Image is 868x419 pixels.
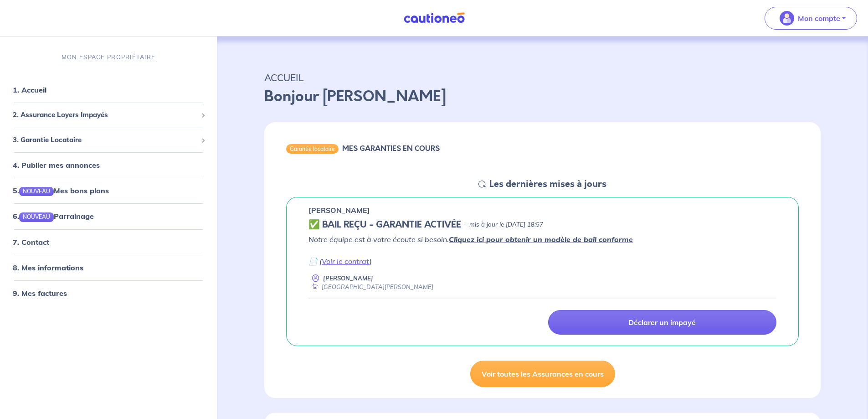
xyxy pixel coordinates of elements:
[308,219,776,230] div: state: CONTRACT-VALIDATED, Context: IN-LANDLORD,IS-GL-CAUTION-IN-LANDLORD
[13,263,83,272] a: 8. Mes informations
[470,361,615,387] a: Voir toutes les Assurances en cours
[548,310,776,335] a: Déclarer un impayé
[308,257,372,266] em: 📄 ( )
[628,318,696,327] p: Déclarer un impayé
[13,186,109,195] a: 5.NOUVEAUMes bons plans
[4,156,213,174] div: 4. Publier mes annonces
[264,86,821,108] p: Bonjour [PERSON_NAME]
[489,179,606,190] h5: Les dernières mises à jours
[13,110,197,120] span: 2. Assurance Loyers Impayés
[4,81,213,99] div: 1. Accueil
[62,53,155,62] p: MON ESPACE PROPRIÉTAIRE
[13,237,49,246] a: 7. Contact
[13,212,94,221] a: 6.NOUVEAUParrainage
[4,207,213,225] div: 6.NOUVEAUParrainage
[308,283,433,291] div: [GEOGRAPHIC_DATA][PERSON_NAME]
[13,85,46,94] a: 1. Accueil
[4,233,213,251] div: 7. Contact
[322,257,370,266] a: Voir le contrat
[449,235,633,244] a: Cliquez ici pour obtenir un modèle de bail conforme
[13,160,100,170] a: 4. Publier mes annonces
[765,7,857,30] button: illu_account_valid_menu.svgMon compte
[13,288,67,297] a: 9. Mes factures
[286,144,339,153] div: Garantie locataire
[465,220,543,229] p: - mis à jour le [DATE] 18:57
[4,258,213,276] div: 8. Mes informations
[400,12,468,24] img: Cautioneo
[342,144,440,153] h6: MES GARANTIES EN COURS
[4,106,213,124] div: 2. Assurance Loyers Impayés
[308,235,633,244] em: Notre équipe est à votre écoute si besoin.
[323,274,373,283] p: [PERSON_NAME]
[308,219,461,230] h5: ✅ BAIL REÇU - GARANTIE ACTIVÉE
[4,284,213,302] div: 9. Mes factures
[13,135,197,145] span: 3. Garantie Locataire
[4,131,213,149] div: 3. Garantie Locataire
[798,13,840,24] p: Mon compte
[780,11,794,26] img: illu_account_valid_menu.svg
[4,181,213,200] div: 5.NOUVEAUMes bons plans
[308,205,370,216] p: [PERSON_NAME]
[264,69,821,86] p: ACCUEIL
